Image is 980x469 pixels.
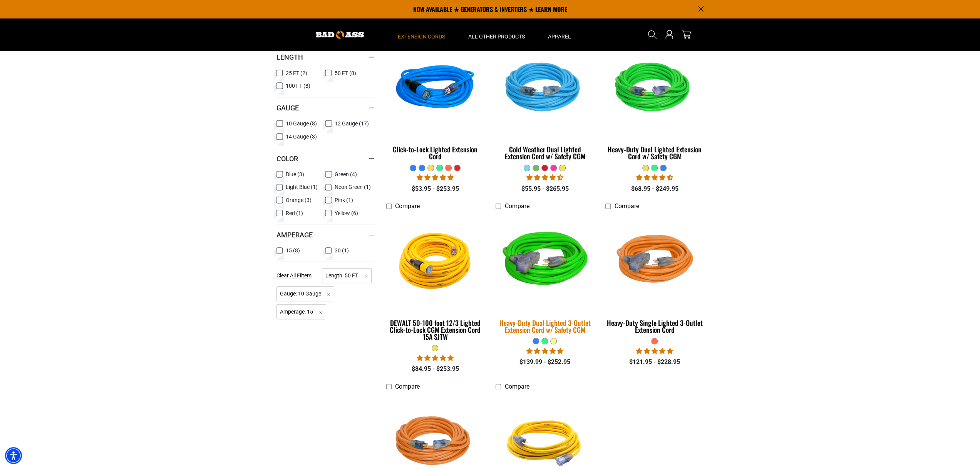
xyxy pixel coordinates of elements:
span: 4.62 stars [526,174,563,181]
a: neon green Heavy-Duty Dual Lighted 3-Outlet Extension Cord w/ Safety CGM [496,214,594,338]
span: 30 (1) [335,248,349,253]
span: Compare [395,202,420,210]
span: 100 FT (8) [286,83,310,88]
summary: Gauge [276,97,375,119]
span: Compare [504,202,529,210]
span: 4.87 stars [417,174,454,181]
a: Gauge: 10 Gauge [276,290,335,297]
summary: Extension Cords [386,18,457,51]
span: 14 Gauge (3) [286,134,317,139]
span: All Other Products [468,33,525,40]
a: Open this option [663,18,675,51]
a: blue Click-to-Lock Lighted Extension Cord [386,40,484,164]
div: $121.95 - $228.95 [605,357,704,367]
span: Apparel [548,33,571,40]
summary: Color [276,148,375,169]
img: A coiled yellow extension cord with a plug and connector at each end, designed for outdoor use. [387,217,484,306]
div: Heavy-Duty Dual Lighted Extension Cord w/ Safety CGM [605,146,704,160]
span: Gauge: 10 Gauge [276,286,335,301]
summary: Apparel [536,18,583,51]
span: Orange (3) [286,197,312,203]
summary: Amperage [276,224,375,245]
span: 12 Gauge (17) [335,121,369,126]
span: Length: 50 FT [322,268,372,283]
img: Light Blue [496,44,593,133]
span: 15 (8) [286,248,300,253]
summary: Search [646,28,658,41]
div: DEWALT 50-100 foot 12/3 Lighted Click-to-Lock CGM Extension Cord 15A SJTW [386,319,484,340]
div: $84.95 - $253.95 [386,364,484,374]
span: Red (1) [286,210,303,216]
span: Compare [395,383,420,390]
span: Green (4) [335,172,357,177]
span: Clear All Filters [276,272,312,279]
a: Amperage: 15 [276,308,327,315]
img: orange [606,217,703,306]
a: orange Heavy-Duty Single Lighted 3-Outlet Extension Cord [605,214,704,338]
div: Heavy-Duty Single Lighted 3-Outlet Extension Cord [605,319,704,333]
span: Pink (1) [335,197,353,203]
div: $55.95 - $265.95 [496,184,594,194]
a: green Heavy-Duty Dual Lighted Extension Cord w/ Safety CGM [605,40,704,164]
span: 4.84 stars [417,354,454,362]
img: neon green [491,213,599,311]
a: A coiled yellow extension cord with a plug and connector at each end, designed for outdoor use. D... [386,214,484,345]
div: $68.95 - $249.95 [605,184,704,194]
img: Bad Ass Extension Cords [316,31,364,39]
span: 5.00 stars [636,347,673,355]
span: Light Blue (1) [286,184,318,190]
img: green [606,44,703,133]
span: 4.92 stars [526,347,563,355]
span: 4.64 stars [636,174,673,181]
div: Click-to-Lock Lighted Extension Cord [386,146,484,160]
span: Yellow (6) [335,210,358,216]
span: 10 Gauge (8) [286,121,317,126]
span: Length [276,53,303,62]
span: 50 FT (8) [335,70,356,76]
div: Heavy-Duty Dual Lighted 3-Outlet Extension Cord w/ Safety CGM [496,319,594,333]
div: Cold Weather Dual Lighted Extension Cord w/ Safety CGM [496,146,594,160]
span: Color [276,154,298,163]
span: Amperage: 15 [276,304,327,319]
span: Extension Cords [398,33,445,40]
summary: Length [276,46,375,68]
span: Neon Green (1) [335,184,371,190]
div: $139.99 - $252.95 [496,357,594,367]
a: Light Blue Cold Weather Dual Lighted Extension Cord w/ Safety CGM [496,40,594,164]
summary: All Other Products [457,18,536,51]
span: Amperage [276,230,313,239]
span: Compare [614,202,639,210]
div: $53.95 - $253.95 [386,184,484,194]
span: 25 FT (2) [286,70,307,76]
div: Accessibility Menu [5,447,22,464]
span: Compare [504,383,529,390]
a: cart [680,30,692,39]
span: Gauge [276,103,299,112]
a: Length: 50 FT [322,272,372,279]
span: Blue (3) [286,172,304,177]
a: Clear All Filters [276,272,315,280]
img: blue [387,44,484,133]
